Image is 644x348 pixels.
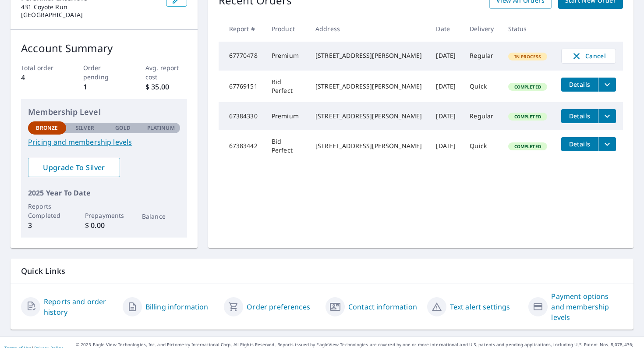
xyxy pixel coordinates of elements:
[219,16,265,42] th: Report #
[598,137,616,151] button: filesDropdownBtn-67383442
[463,71,501,102] td: Quick
[145,302,209,312] a: Billing information
[28,202,66,220] p: Reports Completed
[509,143,546,149] span: Completed
[463,16,501,42] th: Delivery
[429,16,463,42] th: Date
[561,49,616,64] button: Cancel
[315,142,422,150] div: [STREET_ADDRESS][PERSON_NAME]
[44,296,116,317] a: Reports and order history
[509,53,547,60] span: In Process
[265,16,308,42] th: Product
[429,42,463,71] td: [DATE]
[219,71,265,102] td: 67769151
[145,82,187,92] p: $ 35.00
[28,220,66,231] p: 3
[36,124,58,132] p: Bronze
[561,137,598,151] button: detailsBtn-67383442
[247,302,310,312] a: Order preferences
[21,3,159,11] p: 431 Coyote Run
[429,130,463,162] td: [DATE]
[429,102,463,130] td: [DATE]
[561,78,598,92] button: detailsBtn-67769151
[429,71,463,102] td: [DATE]
[598,109,616,123] button: filesDropdownBtn-67384330
[463,130,501,162] td: Quick
[21,11,159,19] p: [GEOGRAPHIC_DATA]
[85,211,123,220] p: Prepayments
[551,291,623,323] a: Payment options and membership levels
[463,102,501,130] td: Regular
[570,51,607,61] span: Cancel
[28,106,180,118] p: Membership Level
[21,40,187,56] p: Account Summary
[219,42,265,71] td: 67770478
[219,102,265,130] td: 67384330
[85,220,123,231] p: $ 0.00
[265,71,308,102] td: Bid Perfect
[315,112,422,121] div: [STREET_ADDRESS][PERSON_NAME]
[561,109,598,123] button: detailsBtn-67384330
[265,102,308,130] td: Premium
[28,158,120,177] a: Upgrade To Silver
[308,16,429,42] th: Address
[315,82,422,91] div: [STREET_ADDRESS][PERSON_NAME]
[115,124,130,132] p: Gold
[315,51,422,60] div: [STREET_ADDRESS][PERSON_NAME]
[265,42,308,71] td: Premium
[598,78,616,92] button: filesDropdownBtn-67769151
[145,63,187,82] p: Avg. report cost
[21,266,623,277] p: Quick Links
[566,80,593,89] span: Details
[566,140,593,148] span: Details
[265,130,308,162] td: Bid Perfect
[509,84,546,90] span: Completed
[450,302,510,312] a: Text alert settings
[509,114,546,120] span: Completed
[21,63,63,72] p: Total order
[28,137,180,147] a: Pricing and membership levels
[76,124,94,132] p: Silver
[83,63,125,82] p: Order pending
[83,82,125,92] p: 1
[501,16,555,42] th: Status
[566,112,593,120] span: Details
[348,302,417,312] a: Contact information
[21,72,63,83] p: 4
[28,188,180,198] p: 2025 Year To Date
[147,124,175,132] p: Platinum
[219,130,265,162] td: 67383442
[463,42,501,71] td: Regular
[35,163,113,172] span: Upgrade To Silver
[142,212,180,221] p: Balance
